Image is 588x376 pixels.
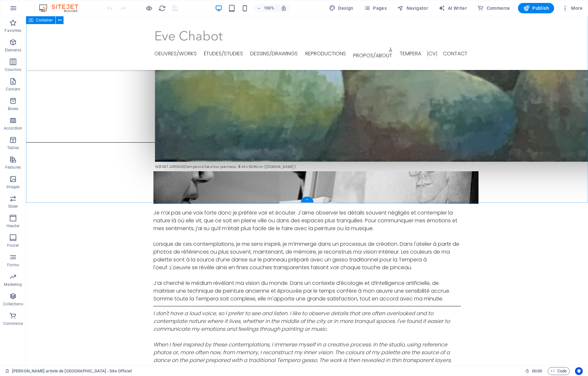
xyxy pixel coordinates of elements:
[145,4,153,12] button: Click here to leave preview mode and continue editing
[158,5,166,12] i: Reload page
[559,3,585,13] button: More
[394,3,431,13] button: Navigator
[7,243,19,248] p: Footer
[5,67,21,72] p: Columns
[7,145,19,150] p: Tables
[523,5,549,11] span: Publish
[475,3,513,13] button: Commerce
[326,3,356,13] button: Design
[364,5,387,11] span: Pages
[4,282,22,287] p: Marketing
[525,367,542,375] h6: Session time
[3,301,23,307] p: Collections
[329,5,353,11] span: Design
[326,3,356,13] div: Design (Ctrl+Alt+Y)
[7,262,19,268] p: Forms
[37,4,86,12] img: Editor Logo
[7,223,20,229] p: Header
[562,5,582,11] span: More
[548,367,570,375] button: Code
[575,367,583,375] button: Usercentrics
[8,106,19,111] p: Boxes
[518,3,554,13] button: Publish
[436,3,469,13] button: AI Writer
[551,367,567,375] span: Code
[397,5,428,11] span: Navigator
[477,5,510,11] span: Commerce
[361,3,389,13] button: Pages
[281,5,287,11] i: On resize automatically adjust zoom level to fit chosen device.
[7,184,20,189] p: Images
[5,367,132,375] a: Click to cancel selection. Double-click to open Pages
[532,367,542,375] span: 00 00
[4,126,22,131] p: Accordion
[3,321,23,326] p: Commerce
[36,18,53,22] span: Container
[254,4,277,12] button: 100%
[301,197,313,202] div: +
[5,48,22,53] p: Elements
[438,5,467,11] span: AI Writer
[158,4,166,12] button: reload
[8,204,18,209] p: Slider
[6,87,20,92] p: Content
[537,369,538,373] span: :
[264,4,274,12] h6: 100%
[5,165,21,170] p: Features
[5,28,21,33] p: Favorites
